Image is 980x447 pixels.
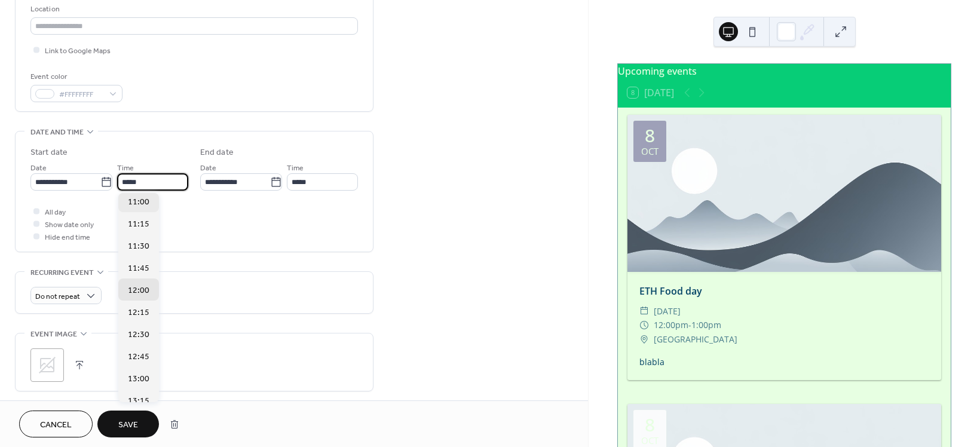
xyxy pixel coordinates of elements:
span: 12:45 [128,351,149,363]
div: ​ [639,332,649,347]
span: 12:00pm [654,318,688,332]
span: 12:30 [128,329,149,341]
span: Date and time [30,126,84,139]
div: Event color [30,71,120,83]
span: [DATE] [654,304,681,319]
button: Save [97,411,159,437]
span: #FFFFFFFF [59,88,103,101]
div: Oct [641,436,659,445]
span: Cancel [40,419,72,431]
div: ; [30,348,64,382]
span: Date [30,162,47,174]
span: 13:15 [128,395,149,408]
span: - [688,318,691,332]
div: ​ [639,318,649,332]
span: 11:30 [128,240,149,253]
div: 8 [645,416,655,434]
div: blabla [627,356,941,368]
span: 11:00 [128,196,149,209]
span: Save [118,419,138,431]
span: Time [117,162,134,174]
span: 11:45 [128,262,149,275]
span: 13:00 [128,373,149,385]
span: Hide end time [45,231,90,244]
span: All day [45,206,66,219]
span: Link to Google Maps [45,45,111,57]
span: 11:15 [128,218,149,231]
span: Date [200,162,216,174]
div: Location [30,3,356,16]
span: Show date only [45,219,94,231]
span: Recurring event [30,267,94,279]
span: [GEOGRAPHIC_DATA] [654,332,737,347]
span: Do not repeat [35,290,80,304]
div: End date [200,146,234,159]
span: 12:15 [128,307,149,319]
div: Start date [30,146,68,159]
div: 8 [645,127,655,145]
div: Upcoming events [618,64,951,78]
div: ​ [639,304,649,319]
span: 12:00 [128,284,149,297]
div: Oct [641,147,659,156]
button: Cancel [19,411,93,437]
span: Event image [30,328,77,341]
span: 1:00pm [691,318,721,332]
span: Time [287,162,304,174]
div: ETH Food day [627,284,941,298]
